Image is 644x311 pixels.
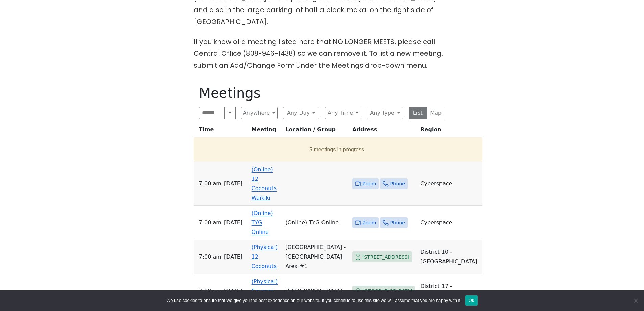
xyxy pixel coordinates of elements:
th: Region [418,125,482,137]
th: Address [350,125,418,137]
button: 5 meetings in progress [196,140,477,159]
button: Anywhere [241,107,278,119]
span: [DATE] [224,179,242,188]
a: (Online) 12 Coconuts Waikiki [252,166,277,201]
a: (Physical) Courage To Change [252,278,280,304]
button: List [409,107,427,119]
button: Ok [465,295,478,306]
span: 7:00 AM [199,218,221,227]
p: If you know of a meeting listed here that NO LONGER MEETS, please call Central Office (808-946-14... [194,36,451,71]
span: [STREET_ADDRESS] [362,253,409,261]
th: Time [194,125,249,137]
span: We use cookies to ensure that we give you the best experience on our website. If you continue to ... [166,297,461,304]
button: Any Day [283,107,319,119]
a: (Physical) 12 Coconuts [252,244,278,269]
h1: Meetings [199,85,445,101]
span: Zoom [362,219,376,227]
td: District 10 - [GEOGRAPHIC_DATA] [418,240,482,274]
a: (Online) TYG Online [252,210,273,235]
button: Map [427,107,445,119]
td: [GEOGRAPHIC_DATA] [283,274,350,308]
td: (Online) TYG Online [283,206,350,240]
th: Meeting [249,125,283,137]
span: No [632,297,639,304]
button: Any Time [325,107,361,119]
span: 7:00 AM [199,286,221,296]
td: Cyberspace [418,162,482,206]
span: [GEOGRAPHIC_DATA] [362,287,412,295]
span: Phone [390,219,405,227]
td: District 17 - [GEOGRAPHIC_DATA] [418,274,482,308]
button: Any Type [367,107,403,119]
span: Phone [390,180,405,188]
td: Cyberspace [418,206,482,240]
td: [GEOGRAPHIC_DATA] - [GEOGRAPHIC_DATA], Area #1 [283,240,350,274]
span: [DATE] [224,252,242,262]
span: [DATE] [224,218,242,227]
span: 7:00 AM [199,252,221,262]
button: Search [224,107,235,119]
input: Search [199,107,225,119]
span: [DATE] [224,286,242,296]
th: Location / Group [283,125,350,137]
span: 7:00 AM [199,179,221,188]
span: Zoom [362,180,376,188]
